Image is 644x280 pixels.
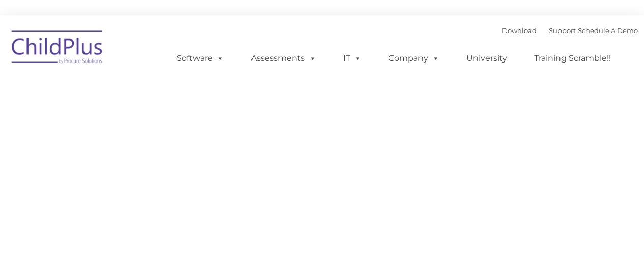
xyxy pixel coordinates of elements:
[7,23,108,74] img: ChildPlus by Procare Solutions
[333,48,372,69] a: IT
[166,48,234,69] a: Software
[241,48,326,69] a: Assessments
[549,26,576,35] a: Support
[502,26,537,35] a: Download
[378,48,450,69] a: Company
[578,26,638,35] a: Schedule A Demo
[456,48,517,69] a: University
[524,48,621,69] a: Training Scramble!!
[502,26,638,35] font: |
